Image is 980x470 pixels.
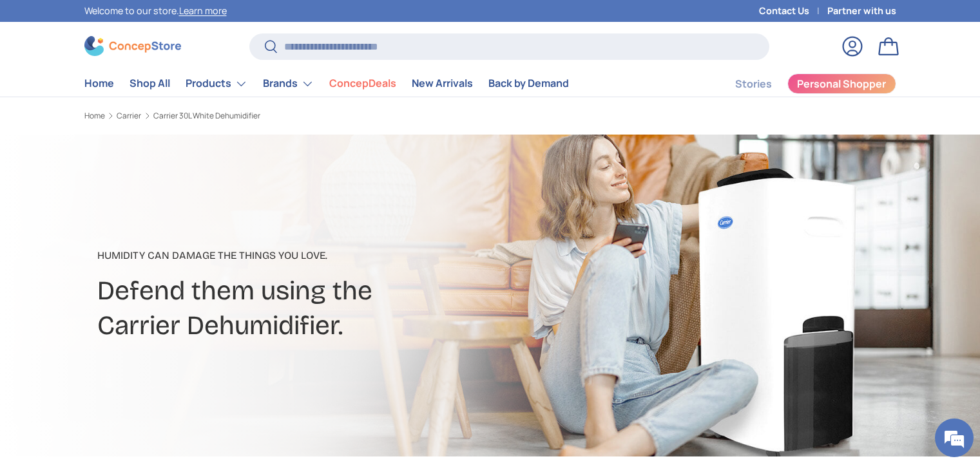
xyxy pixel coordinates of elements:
[97,274,592,343] h2: Defend them using the Carrier Dehumidifier.
[488,71,569,96] a: Back by Demand
[84,71,114,96] a: Home
[117,112,141,120] a: Carrier
[97,248,592,263] p: Humidity can damage the things you love.
[153,112,260,120] a: Carrier 30L White Dehumidifier
[329,71,396,96] a: ConcepDeals
[84,112,105,120] a: Home
[130,71,170,96] a: Shop All
[263,71,314,97] a: Brands
[255,71,322,97] summary: Brands
[787,73,896,94] a: Personal Shopper
[84,36,181,56] img: ConcepStore
[84,4,227,18] p: Welcome to our store.
[84,71,569,97] nav: Primary
[735,71,772,97] a: Stories
[179,5,227,17] a: Learn more
[412,71,473,96] a: New Arrivals
[704,71,896,97] nav: Secondary
[178,71,255,97] summary: Products
[759,4,827,18] a: Contact Us
[186,71,247,97] a: Products
[797,79,886,89] span: Personal Shopper
[84,110,515,122] nav: Breadcrumbs
[827,4,896,18] a: Partner with us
